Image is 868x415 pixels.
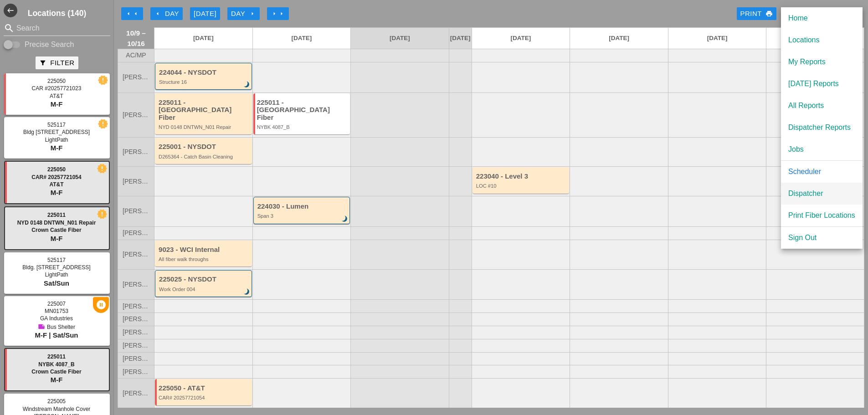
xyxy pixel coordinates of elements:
[123,281,149,288] span: [PERSON_NAME]
[123,316,149,323] span: [PERSON_NAME]
[257,99,348,122] div: 225011 - [GEOGRAPHIC_DATA] Fiber
[51,100,63,108] span: M-F
[39,59,46,67] i: filter_alt
[93,297,109,313] i: pause_circle_filled
[32,85,82,92] span: CAR #20257721023
[231,9,256,19] div: Day
[126,52,146,59] span: AC/MP
[766,28,864,49] a: [DATE]
[132,10,139,17] i: arrow_left
[44,279,69,287] span: Sat/Sun
[267,7,289,20] button: Move Ahead 1 Week
[123,355,149,362] span: [PERSON_NAME]
[476,173,567,180] div: 223040 - Level 3
[788,144,855,155] div: Jobs
[194,9,216,19] div: [DATE]
[781,117,863,138] a: Dispatcher Reports
[123,230,149,236] span: [PERSON_NAME]
[788,188,855,199] div: Dispatcher
[123,390,149,397] span: [PERSON_NAME]
[47,78,66,84] span: 225050
[98,164,106,173] i: new_releases
[271,10,278,17] i: arrow_right
[39,58,74,68] div: Filter
[227,7,260,20] button: Day
[49,181,63,188] span: AT&T
[159,276,249,283] div: 225025 - NYSDOT
[45,308,68,314] span: MN01753
[45,272,68,278] span: LightPath
[788,100,855,111] div: All Reports
[449,28,472,49] a: [DATE]
[242,287,252,297] i: brightness_3
[38,361,74,368] span: NYBK 4087_B
[23,129,90,135] span: Bldg [STREET_ADDRESS]
[17,220,96,226] span: NYD 0148 DNTWN_N01 Repair
[51,189,63,196] span: M-F
[765,10,773,17] i: print
[476,183,567,189] div: LOC #10
[154,10,161,17] i: arrow_left
[159,395,250,400] div: CAR# 20257721054
[47,257,66,263] span: 525117
[159,246,250,254] div: 9023 - WCI Internal
[123,74,149,81] span: [PERSON_NAME]
[570,28,668,49] a: [DATE]
[99,76,107,84] i: new_releases
[781,7,863,29] a: Home
[788,122,855,133] div: Dispatcher Reports
[98,210,106,218] i: new_releases
[51,376,63,384] span: M-F
[125,10,132,17] i: arrow_left
[781,95,863,117] a: All Reports
[159,124,250,130] div: NYD 0148 DNTWN_N01 Repair
[351,28,449,49] a: [DATE]
[788,13,855,24] div: Home
[123,178,149,185] span: [PERSON_NAME]
[47,324,75,330] span: Bus Shelter
[159,154,250,159] div: D265364 - Catch Basin Cleaning
[25,40,74,49] label: Precise Search
[781,29,863,51] a: Locations
[788,78,855,89] div: [DATE] Reports
[35,331,78,339] span: M-F | Sat/Sun
[38,323,45,330] i: note
[159,384,250,392] div: 225050 - AT&T
[40,315,73,322] span: GA Industries
[47,166,66,173] span: 225050
[278,10,285,17] i: arrow_right
[788,56,855,67] div: My Reports
[159,79,249,85] div: Structure 16
[4,39,110,50] div: Enable Precise search to match search terms exactly.
[781,73,863,95] a: [DATE] Reports
[242,80,252,90] i: brightness_3
[788,210,855,221] div: Print Fiber Locations
[159,256,250,262] div: All fiber walk throughs
[47,301,66,307] span: 225007
[123,251,149,258] span: [PERSON_NAME]
[51,144,63,152] span: M-F
[788,232,855,243] div: Sign Out
[99,120,107,128] i: new_releases
[123,369,149,375] span: [PERSON_NAME]
[781,138,863,160] a: Jobs
[781,161,863,183] a: Scheduler
[123,342,149,349] span: [PERSON_NAME]
[159,143,250,151] div: 225001 - NYSDOT
[249,10,256,17] i: arrow_right
[51,235,63,242] span: M-F
[16,21,98,36] input: Search
[781,51,863,73] a: My Reports
[31,227,81,233] span: Crown Castle Fiber
[4,4,17,17] i: west
[472,28,570,49] a: [DATE]
[781,183,863,205] a: Dispatcher
[340,214,350,224] i: brightness_3
[4,23,15,34] i: search
[159,99,250,122] div: 225011 - [GEOGRAPHIC_DATA] Fiber
[123,112,149,118] span: [PERSON_NAME]
[253,28,351,49] a: [DATE]
[154,9,179,19] div: Day
[159,69,249,77] div: 224044 - NYSDOT
[47,398,66,405] span: 225005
